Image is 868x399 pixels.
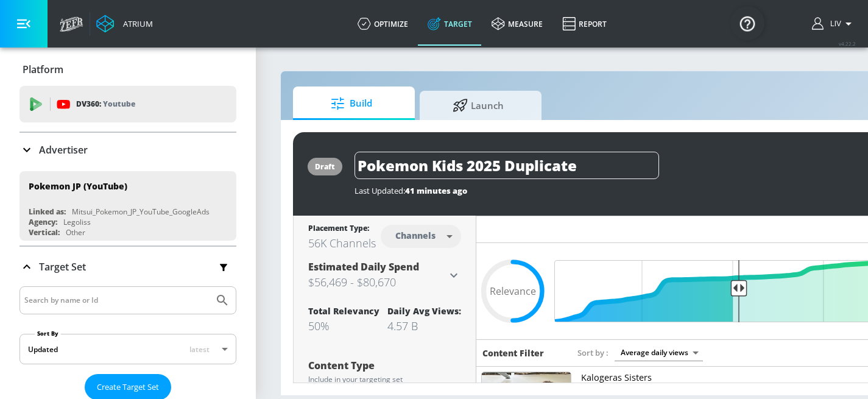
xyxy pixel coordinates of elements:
[189,344,210,355] span: latest
[39,260,86,274] p: Target Set
[387,319,461,333] div: 4.57 B
[308,223,376,236] div: Placement Type:
[308,361,461,370] div: Content Type
[29,217,57,227] div: Agency:
[63,217,91,227] div: Legoliss
[552,2,616,46] a: Report
[28,344,58,355] div: Updated
[490,286,536,296] span: Relevance
[308,305,379,317] div: Total Relevancy
[29,180,127,192] div: Pokemon JP (YouTube)
[19,86,236,122] div: DV360: Youtube
[96,15,153,33] a: Atrium
[19,171,236,241] div: Pokemon JP (YouTube)Linked as:Mitsui_Pokemon_JP_YouTube_GoogleAdsAgency:LegolissVertical:Other
[29,207,66,217] div: Linked as:
[348,2,418,46] a: optimize
[19,133,236,167] div: Advertiser
[308,319,379,333] div: 50%
[825,19,841,28] span: login as: liv.ho@zefr.com
[405,185,467,196] span: 41 minutes ago
[19,247,236,287] div: Target Set
[103,97,135,110] p: Youtube
[308,274,446,291] h3: $56,469 - $80,670
[482,2,552,46] a: measure
[72,207,210,217] div: Mitsui_Pokemon_JP_YouTube_GoogleAds
[615,344,703,361] div: Average daily views
[97,380,159,394] span: Create Target Set
[315,161,335,172] div: draft
[308,260,419,274] span: Estimated Daily Spend
[839,40,856,47] span: v 4.22.2
[308,236,376,250] div: 56K Channels
[389,230,442,241] div: Channels
[76,97,135,111] p: DV360:
[812,16,856,31] button: Liv
[24,292,209,308] input: Search by name or Id
[387,305,461,317] div: Daily Avg Views:
[35,330,61,337] label: Sort By
[39,143,88,157] p: Advertiser
[66,227,85,238] div: Other
[23,63,63,76] p: Platform
[577,347,609,358] span: Sort by
[308,376,461,383] div: Include in your targeting set
[19,52,236,87] div: Platform
[432,91,524,120] span: Launch
[29,227,60,238] div: Vertical:
[305,89,398,118] span: Build
[118,18,153,29] div: Atrium
[482,347,544,359] h6: Content Filter
[418,2,482,46] a: Target
[308,260,461,291] div: Estimated Daily Spend$56,469 - $80,670
[730,6,764,40] button: Open Resource Center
